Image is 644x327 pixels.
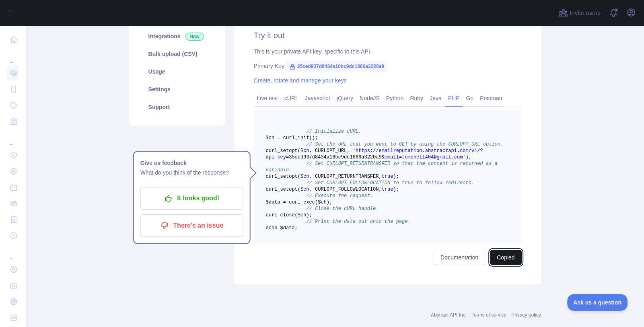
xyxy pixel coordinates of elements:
span: v1 [471,148,477,154]
span: $ch = curl [266,135,295,141]
span: true [382,187,393,192]
span: curl [266,174,278,179]
span: . [457,148,460,154]
a: Python [383,92,407,105]
div: ... [6,130,19,146]
span: // Print the data out onto the page. [306,219,410,224]
span: // Execute the request. [306,193,373,199]
a: Usage [139,63,215,80]
span: ) [306,212,309,218]
span: api_key [266,154,286,160]
button: Copied [490,250,521,265]
iframe: Toggle Customer Support [567,294,628,311]
div: ... [6,245,19,261]
a: NodeJS [356,92,383,105]
h1: Give us feedback [140,158,243,168]
button: Invite users [557,6,602,19]
span: _setopt($ [277,148,303,154]
a: Postman [477,92,505,105]
span: ? [480,148,483,154]
span: // Initialize cURL. [306,129,361,134]
span: _setopt($ [277,174,303,179]
a: Bulk upload (CSV) [139,45,215,63]
span: . [422,148,425,154]
span: ch [303,174,309,179]
span: ch [303,187,309,192]
span: _close($ [277,212,300,218]
span: / [469,148,471,154]
span: ; [329,199,332,205]
p: What do you think of the response? [140,168,243,177]
a: jQuery [333,92,356,105]
a: Settings [139,80,215,98]
p: There's an issue [146,219,237,232]
a: Privacy policy [511,312,541,318]
span: , CURLOPT_RETURNTRANSFER, [309,174,382,179]
span: _init() [295,135,315,141]
span: = [399,154,402,160]
span: ; [315,135,318,141]
span: https [356,148,370,154]
span: gmail [436,154,451,160]
span: true [382,174,393,179]
span: email [385,154,399,160]
span: // Set CURLOPT_RETURNTRANSFER so that the content is returned as a variable. [266,161,500,173]
div: ... [6,48,19,64]
span: ; [309,212,312,218]
a: Ruby [407,92,426,105]
span: // Set the URL that you want to GET by using the CURLOPT_URL option. [306,142,503,147]
span: curl [266,187,278,192]
span: emailreputation [379,148,422,154]
span: com [454,154,463,160]
a: PHP [445,92,463,105]
span: , CURLOPT_FOLLOWLOCATION, [309,187,382,192]
span: curl [266,212,278,218]
span: / [373,148,376,154]
span: ) [327,199,329,205]
a: Support [139,98,215,116]
span: ch [303,148,309,154]
span: ; [396,174,399,179]
span: curl [266,148,278,154]
a: Java [426,92,445,105]
span: . [451,154,454,160]
span: com [460,148,469,154]
a: Integrations New [139,27,215,45]
a: Javascript [302,92,333,105]
button: It looks good! [140,187,243,210]
span: / [477,148,480,154]
span: // Set CURLOPT_FOLLOWLOCATION to true to follow redirects. [306,180,474,186]
a: Abstract API Inc. [431,312,467,318]
a: Live test [254,92,281,105]
span: tomshell404 [402,154,434,160]
span: ) [393,187,396,192]
span: _exec($ [300,199,321,205]
span: ') [463,154,468,160]
span: ) [393,174,396,179]
span: ; [396,187,399,192]
div: This is your private API key, specific to this API. [254,47,522,56]
span: New [185,33,204,41]
span: @ [434,154,436,160]
span: ch [321,199,326,205]
h2: Try it out [254,30,522,41]
span: ; [469,154,471,160]
button: There's an issue [140,214,243,237]
div: Primary Key: [254,62,522,70]
span: ch [300,212,306,218]
span: / [376,148,379,154]
span: , CURLOPT_URL, ' [309,148,356,154]
span: 35ced937d8434a16bc9dc1866a3220a9 [286,60,387,72]
a: Terms of service [471,312,506,318]
span: echo $data; [266,225,298,231]
span: Invite users [570,8,601,18]
span: $data = curl [266,199,300,205]
span: : [370,148,373,154]
span: _setopt($ [277,187,303,192]
span: =35ced937d8434a16bc9dc1866a3220a9& [286,154,385,160]
a: cURL [281,92,302,105]
a: Create, rotate and manage your keys [254,77,347,84]
a: Documentation [434,250,485,265]
span: // Close the cURL handle. [306,206,379,212]
a: Go [463,92,477,105]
